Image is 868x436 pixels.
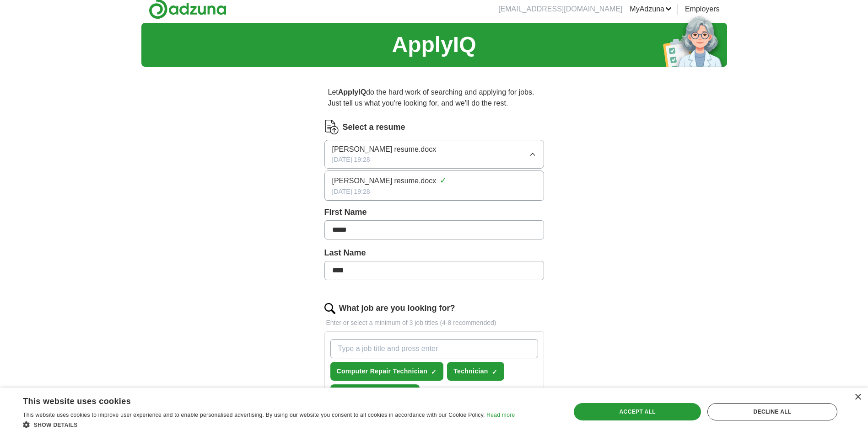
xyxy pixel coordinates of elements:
[574,403,701,420] div: Accept all
[330,384,420,403] button: IT Support Specialist✓
[324,140,544,169] button: [PERSON_NAME] resume.docx[DATE] 19:28
[453,367,488,376] span: Technician
[707,403,837,420] div: Decline all
[392,28,476,61] h1: ApplyIQ
[337,367,428,376] span: Computer Repair Technician
[34,422,78,428] span: Show details
[324,247,544,259] label: Last Name
[330,362,444,381] button: Computer Repair Technician✓
[498,4,622,15] li: [EMAIL_ADDRESS][DOMAIN_NAME]
[431,368,437,376] span: ✓
[324,303,335,314] img: search.png
[324,206,544,218] label: First Name
[330,339,538,358] input: Type a job title and press enter
[332,144,437,155] span: [PERSON_NAME] resume.docx
[630,4,672,15] a: MyAdzuna
[339,302,455,314] label: What job are you looking for?
[447,362,504,381] button: Technician✓
[324,83,544,112] p: Let do the hard work of searching and applying for jobs. Just tell us what you're looking for, an...
[23,412,485,418] span: This website uses cookies to improve user experience and to enable personalised advertising. By u...
[343,121,405,133] label: Select a resume
[440,175,447,187] span: ✓
[685,4,720,15] a: Employers
[23,420,515,429] div: Show details
[332,175,437,186] span: [PERSON_NAME] resume.docx
[332,155,370,165] span: [DATE] 19:28
[854,394,861,401] div: Close
[332,187,536,197] div: [DATE] 19:28
[338,88,366,96] strong: ApplyIQ
[492,368,497,376] span: ✓
[324,120,339,134] img: CV Icon
[324,318,544,328] p: Enter or select a minimum of 3 job titles (4-8 recommended)
[486,412,515,418] a: Read more, opens a new window
[23,393,492,407] div: This website uses cookies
